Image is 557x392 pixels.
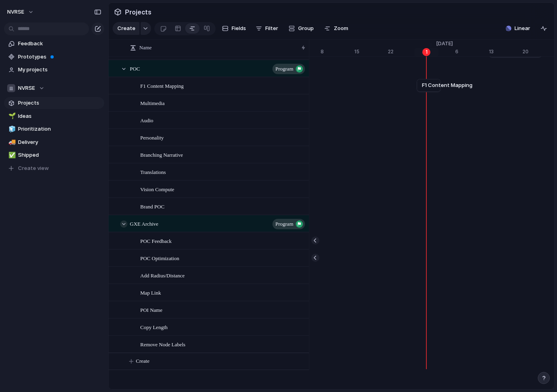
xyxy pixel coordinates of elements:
div: 8 [321,48,354,55]
button: 🧊 [7,125,15,133]
div: 15 [354,48,388,55]
span: Translations [140,167,166,176]
a: My projects [4,64,104,76]
a: Prototypes [4,51,104,63]
div: 6 [455,48,489,55]
span: [DATE] [431,40,458,48]
a: ✅Shipped [4,149,104,161]
a: 🌱Ideas [4,110,104,122]
button: Create [117,353,321,370]
div: 13 [489,48,523,55]
span: POI Name [140,305,162,314]
button: Group [285,22,318,35]
button: ✅ [7,151,15,159]
span: Zoom [334,24,348,32]
span: Shipped [18,151,101,159]
span: Linear [515,24,530,32]
span: Vision Compute [140,184,174,194]
span: Projects [123,5,153,19]
span: Brand POC [140,202,164,211]
span: Personality [140,133,164,142]
span: Audio [140,115,153,125]
button: Create [113,22,139,35]
span: GXE Archive [130,219,158,228]
a: F1 Content Mapping [422,79,436,91]
button: program [272,219,305,229]
button: 🌱 [7,112,15,120]
button: Fields [219,22,249,35]
span: Copy Length [140,322,168,331]
div: 🚚 [8,137,14,147]
span: F1 Content Mapping [422,81,472,89]
span: Create view [18,164,49,172]
span: Fields [232,24,246,32]
div: 20 [523,48,556,55]
button: Create view [4,162,104,174]
span: Feedback [18,40,101,48]
a: Projects [4,97,104,109]
span: Create [136,357,149,365]
span: Ideas [18,112,101,120]
button: NVRSE [4,82,104,94]
button: Filter [252,22,281,35]
span: Filter [265,24,278,32]
button: program [272,64,305,74]
div: 22 [388,48,422,55]
span: program [275,218,293,230]
span: Projects [18,99,101,107]
span: Delivery [18,138,101,146]
div: 1 [422,48,430,56]
div: 🌱 [8,111,14,121]
a: 🧊Prioritization [4,123,104,135]
span: NVRSE [18,84,35,92]
span: POC Optimization [140,253,179,263]
button: Linear [503,22,533,34]
span: Prioritization [18,125,101,133]
span: Create [117,24,135,32]
span: F1 Content Mapping [140,81,184,90]
span: Add Radius/Distance [140,271,185,280]
div: ✅ [8,151,14,160]
a: Feedback [4,38,104,50]
button: NVRSE [4,6,38,18]
span: Prototypes [18,53,101,61]
button: 🚚 [7,138,15,146]
span: Remove Node Labels [140,339,186,349]
span: NVRSE [7,8,24,16]
span: POC Feedback [140,236,172,245]
span: Name [139,44,152,52]
span: Group [298,24,314,32]
span: program [275,63,293,75]
span: Map Link [140,288,161,297]
span: POC [130,64,140,73]
a: 🚚Delivery [4,136,104,148]
span: Branching Narrative [140,150,183,159]
button: Zoom [321,22,351,35]
span: Multimedia [140,98,165,107]
div: 🧊 [8,125,14,134]
span: My projects [18,66,101,74]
